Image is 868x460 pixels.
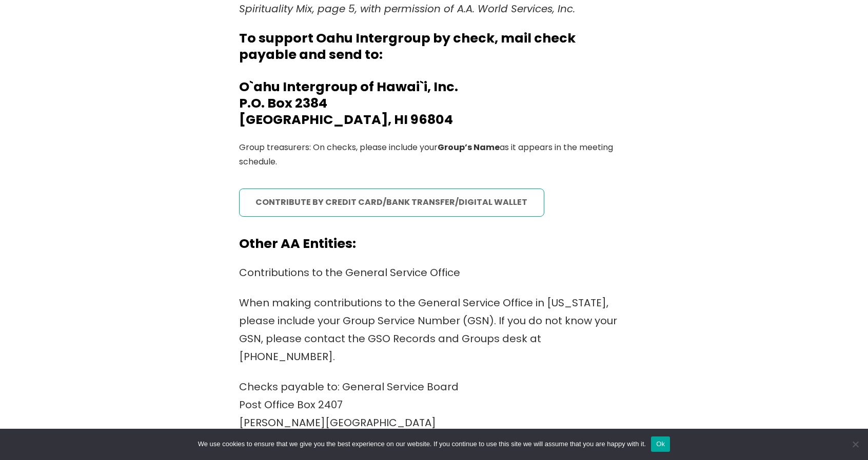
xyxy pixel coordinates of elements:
[239,219,629,252] h4: Other AA Entities:
[239,140,629,169] p: Group treasurers: On checks, please include your as it appears in the meeting schedule.
[239,294,629,366] p: When making contributions to the General Service Office in [US_STATE], please include your Group ...
[239,30,629,128] h4: To support Oahu Intergroup by check, mail check payable and send to: O`ahu Intergroup of Hawai`i,...
[198,439,646,449] span: We use cookies to ensure that we give you the best experience on our website. If you continue to ...
[651,436,670,452] button: Ok
[239,264,629,282] p: Contributions to the General Service Office
[438,141,500,153] strong: Group’s Name
[850,439,860,449] span: No
[239,189,544,217] a: contribute by credit card/bank transfer/digital wallet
